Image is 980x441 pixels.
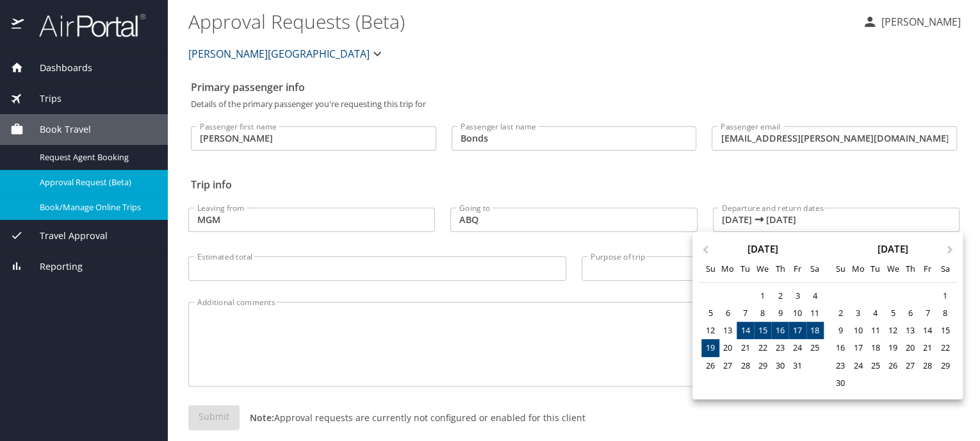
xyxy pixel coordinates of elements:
[754,287,771,304] div: Choose Wednesday, October 1st, 2025
[901,339,919,356] div: Choose Thursday, November 20th, 2025
[936,322,954,339] div: Choose Saturday, November 15th, 2025
[788,287,806,304] div: Choose Friday, October 3rd, 2025
[884,322,901,339] div: Choose Wednesday, November 12th, 2025
[936,287,954,304] div: Choose Saturday, November 1st, 2025
[754,304,771,322] div: Choose Wednesday, October 8th, 2025
[867,260,884,278] div: Tu
[694,233,714,254] button: Previous Month
[831,322,849,339] div: Choose Sunday, November 9th, 2025
[936,304,954,322] div: Choose Saturday, November 8th, 2025
[901,357,919,374] div: Choose Thursday, November 27th, 2025
[919,260,936,278] div: Fr
[719,304,737,322] div: Choose Monday, October 6th, 2025
[849,322,867,339] div: Choose Monday, November 10th, 2025
[719,357,737,374] div: Choose Monday, October 27th, 2025
[884,304,901,322] div: Choose Wednesday, November 5th, 2025
[919,339,936,356] div: Choose Friday, November 21st, 2025
[788,357,806,374] div: Choose Friday, October 31st, 2025
[698,244,828,254] div: [DATE]
[849,260,867,278] div: Mo
[788,260,806,278] div: Fr
[884,357,901,374] div: Choose Wednesday, November 26th, 2025
[867,322,884,339] div: Choose Tuesday, November 11th, 2025
[806,322,824,339] div: Choose Saturday, October 18th, 2025
[719,260,737,278] div: Mo
[849,357,867,374] div: Choose Monday, November 24th, 2025
[788,339,806,356] div: Choose Friday, October 24th, 2025
[754,260,771,278] div: We
[831,357,849,374] div: Choose Sunday, November 23rd, 2025
[806,304,824,322] div: Choose Saturday, October 11th, 2025
[941,233,961,254] button: Next Month
[831,374,849,392] div: Choose Sunday, November 30th, 2025
[771,357,788,374] div: Choose Thursday, October 30th, 2025
[919,357,936,374] div: Choose Friday, November 28th, 2025
[831,304,849,322] div: Choose Sunday, November 2nd, 2025
[867,339,884,356] div: Choose Tuesday, November 18th, 2025
[754,357,771,374] div: Choose Wednesday, October 29th, 2025
[737,260,754,278] div: Tu
[788,322,806,339] div: Choose Friday, October 17th, 2025
[701,357,719,374] div: Choose Sunday, October 26th, 2025
[701,322,719,339] div: Choose Sunday, October 12th, 2025
[754,339,771,356] div: Choose Wednesday, October 22nd, 2025
[936,260,954,278] div: Sa
[719,322,737,339] div: Choose Monday, October 13th, 2025
[737,304,754,322] div: Choose Tuesday, October 7th, 2025
[831,260,849,278] div: Su
[884,339,901,356] div: Choose Wednesday, November 19th, 2025
[771,260,788,278] div: Th
[737,357,754,374] div: Choose Tuesday, October 28th, 2025
[806,260,824,278] div: Sa
[737,339,754,356] div: Choose Tuesday, October 21st, 2025
[737,322,754,339] div: Choose Tuesday, October 14th, 2025
[754,322,771,339] div: Choose Wednesday, October 15th, 2025
[806,339,824,356] div: Choose Saturday, October 25th, 2025
[936,339,954,356] div: Choose Saturday, November 22nd, 2025
[867,304,884,322] div: Choose Tuesday, November 4th, 2025
[771,322,788,339] div: Choose Thursday, October 16th, 2025
[701,304,719,322] div: Choose Sunday, October 5th, 2025
[901,322,919,339] div: Choose Thursday, November 13th, 2025
[828,244,958,254] div: [DATE]
[867,357,884,374] div: Choose Tuesday, November 25th, 2025
[901,260,919,278] div: Th
[771,304,788,322] div: Choose Thursday, October 9th, 2025
[849,339,867,356] div: Choose Monday, November 17th, 2025
[701,339,719,356] div: Choose Sunday, October 19th, 2025
[701,287,823,383] div: month 2025-10
[936,357,954,374] div: Choose Saturday, November 29th, 2025
[719,339,737,356] div: Choose Monday, October 20th, 2025
[919,304,936,322] div: Choose Friday, November 7th, 2025
[919,322,936,339] div: Choose Friday, November 14th, 2025
[831,339,849,356] div: Choose Sunday, November 16th, 2025
[901,304,919,322] div: Choose Thursday, November 6th, 2025
[831,287,953,392] div: month 2025-11
[771,339,788,356] div: Choose Thursday, October 23rd, 2025
[701,260,719,278] div: Su
[884,260,901,278] div: We
[788,304,806,322] div: Choose Friday, October 10th, 2025
[849,304,867,322] div: Choose Monday, November 3rd, 2025
[771,287,788,304] div: Choose Thursday, October 2nd, 2025
[806,287,824,304] div: Choose Saturday, October 4th, 2025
